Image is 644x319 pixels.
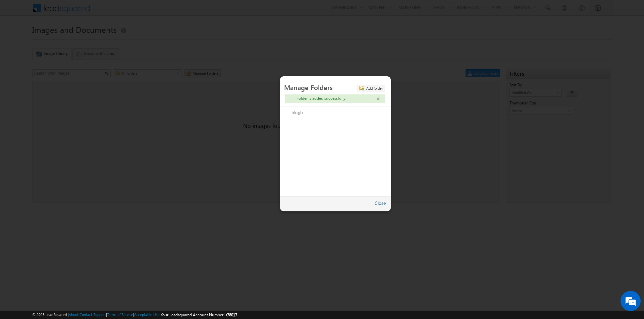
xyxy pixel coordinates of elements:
[227,312,237,317] span: 78017
[291,109,359,115] a: hkgjh
[9,62,122,201] textarea: Type your message and hit 'Enter'
[161,312,237,317] span: Your Leadsquared Account Number is
[107,312,133,317] a: Terms of Service
[284,81,387,93] h3: Manage Folders
[11,35,28,44] img: d_60004797649_company_0_60004797649
[79,312,106,317] a: Contact Support
[32,312,237,318] span: © 2025 LeadSquared | | | | |
[91,206,122,215] em: Start Chat
[357,85,385,92] button: Add folder
[375,200,386,206] a: Close
[69,312,78,317] a: About
[366,86,383,90] span: Add folder
[134,312,160,317] a: Acceptable Use
[110,3,126,19] div: Minimize live chat window
[288,95,373,101] div: Folder is added successfully.
[35,35,113,44] div: Chat with us now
